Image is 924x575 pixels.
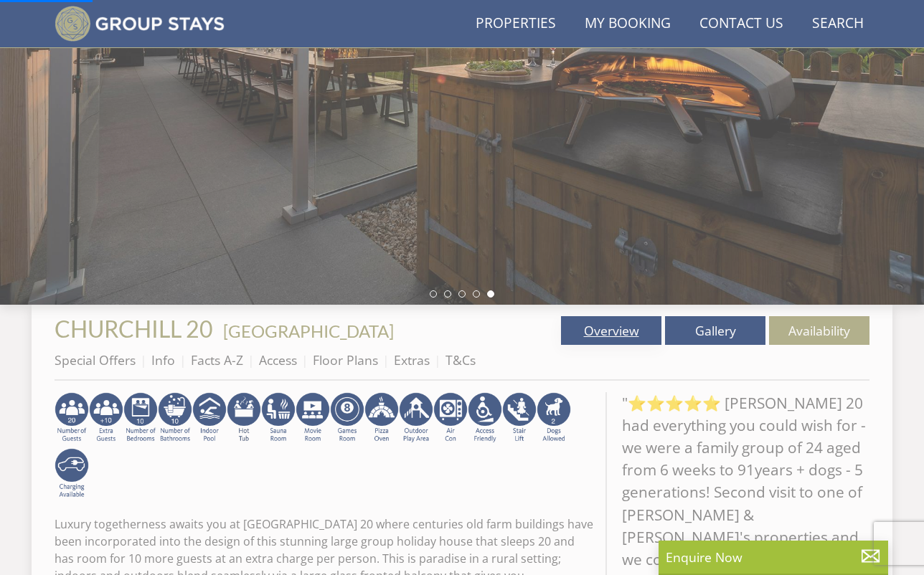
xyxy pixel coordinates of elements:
a: Info [151,351,175,369]
img: AD_4nXdjbGEeivCGLLmyT_JEP7bTfXsjgyLfnLszUAQeQ4RcokDYHVBt5R8-zTDbAVICNoGv1Dwc3nsbUb1qR6CAkrbZUeZBN... [261,392,296,444]
p: Enquire Now [666,548,881,566]
span: CHURCHILL 20 [55,315,213,343]
a: [GEOGRAPHIC_DATA] [223,320,394,341]
img: AD_4nXfjdDqPkGBf7Vpi6H87bmAUe5GYCbodrAbU4sf37YN55BCjSXGx5ZgBV7Vb9EJZsXiNVuyAiuJUB3WVt-w9eJ0vaBcHg... [399,392,433,444]
img: AD_4nXcLqu7mHUlbleRlt8iu7kfgD4c5vuY3as6GS2DgJT-pw8nhcZXGoB4_W80monpGRtkoSxUHjxYl0H8gUZYdyx3eTSZ87... [364,392,399,444]
img: AD_4nXcMx2CE34V8zJUSEa4yj9Pppk-n32tBXeIdXm2A2oX1xZoj8zz1pCuMiQujsiKLZDhbHnQsaZvA37aEfuFKITYDwIrZv... [296,392,330,444]
img: Group Stays [55,6,225,42]
img: AD_4nXfBB-ai4Qu4M4YLeywR79h0kb0ot0HR5fA9y3gB-2-pf03FHuFJLIO9f-aLu5gyWktcCvHg-Z6IsqQ_BjCFlXqZYLf2f... [55,392,89,444]
img: AD_4nXe3VD57-M2p5iq4fHgs6WJFzKj8B0b3RcPFe5LKK9rgeZlFmFoaMJPsJOOJzc7Q6RMFEqsjIZ5qfEJu1txG3QLmI_2ZW... [468,392,502,444]
img: AD_4nXfvn8RXFi48Si5WD_ef5izgnipSIXhRnV2E_jgdafhtv5bNmI08a5B0Z5Dh6wygAtJ5Dbjjt2cCuRgwHFAEvQBwYj91q... [158,392,192,444]
a: My Booking [579,8,676,40]
a: T&Cs [445,351,476,369]
a: Gallery [665,316,765,345]
img: AD_4nXfZxIz6BQB9SA1qRR_TR-5tIV0ZeFY52bfSYUXaQTY3KXVpPtuuoZT3Ql3RNthdyy4xCUoonkMKBfRi__QKbC4gcM_TO... [123,392,158,444]
span: - [217,320,394,341]
a: Extras [394,351,430,369]
a: Overview [561,316,661,345]
a: Properties [470,8,562,40]
a: Floor Plans [313,351,378,369]
a: Availability [769,316,869,345]
a: Access [259,351,297,369]
img: AD_4nXei2dp4L7_L8OvME76Xy1PUX32_NMHbHVSts-g-ZAVb8bILrMcUKZI2vRNdEqfWP017x6NFeUMZMqnp0JYknAB97-jDN... [192,392,227,444]
img: AD_4nXeNuZ_RiRi883_nkolMQv9HCerd22NI0v1hHLGItzVV83AiNu4h--QJwUvANPnw_Sp7q9QsgAklTwjKkl_lqMaKwvT9Z... [502,392,537,444]
a: Facts A-Z [191,351,243,369]
img: AD_4nXdwraYVZ2fjjsozJ3MSjHzNlKXAQZMDIkuwYpBVn5DeKQ0F0MOgTPfN16CdbbfyNhSuQE5uMlSrE798PV2cbmCW5jN9_... [433,392,468,444]
img: AD_4nXcnT2OPG21WxYUhsl9q61n1KejP7Pk9ESVM9x9VetD-X_UXXoxAKaMRZGYNcSGiAsmGyKm0QlThER1osyFXNLmuYOVBV... [55,448,89,500]
img: AD_4nXe7_8LrJK20fD9VNWAdfykBvHkWcczWBt5QOadXbvIwJqtaRaRf-iI0SeDpMmH1MdC9T1Vy22FMXzzjMAvSuTB5cJ7z5... [537,392,571,444]
a: Search [806,8,869,40]
a: CHURCHILL 20 [55,315,217,343]
img: AD_4nXdrZMsjcYNLGsKuA84hRzvIbesVCpXJ0qqnwZoX5ch9Zjv73tWe4fnFRs2gJ9dSiUubhZXckSJX_mqrZBmYExREIfryF... [330,392,364,444]
a: Special Offers [55,351,136,369]
img: AD_4nXcpX5uDwed6-YChlrI2BYOgXwgg3aqYHOhRm0XfZB-YtQW2NrmeCr45vGAfVKUq4uWnc59ZmEsEzoF5o39EWARlT1ewO... [227,392,261,444]
img: AD_4nXf40JzOIxHWtlaOnCYcYOQXG5fBIDqTrgsKVN4W2UXluGrOX8LITqZiJBGHdjxZbjxwkDOH3sQjEwDbaS5MkP4cUzOgO... [89,392,123,444]
a: Contact Us [694,8,789,40]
